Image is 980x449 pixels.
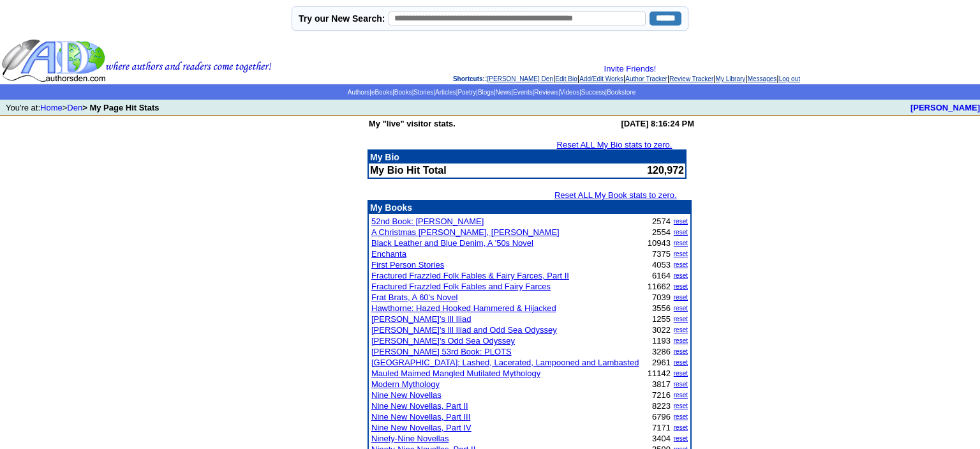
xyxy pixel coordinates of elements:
a: Add/Edit Works [579,75,623,82]
a: reset [674,348,688,355]
font: 2961 [652,358,671,367]
font: 11142 [648,369,671,378]
font: 2574 [652,217,671,226]
font: 120,972 [647,165,684,176]
a: Black Leather and Blue Denim, A '50s Novel [371,238,533,248]
font: 4053 [652,260,671,270]
div: : | | | | | | | [274,64,979,83]
font: 3556 [652,303,671,313]
b: My "live" visitor stats. [369,119,456,128]
a: Edit Bio [555,75,577,82]
font: 6164 [652,271,671,280]
a: reset [674,261,688,268]
a: reset [674,326,688,333]
a: reset [674,435,688,442]
a: A Christmas [PERSON_NAME], [PERSON_NAME] [371,227,560,237]
a: reset [674,305,688,312]
a: Fractured Frazzled Folk Fables and Fairy Farces [371,282,551,291]
a: [PERSON_NAME]'s Ill Iliad [371,314,471,324]
a: Den [67,103,82,112]
a: Enchanta [371,249,406,259]
p: My Bio [370,152,684,162]
a: Author Tracker [625,75,667,82]
a: reset [674,424,688,431]
label: Try our New Search: [299,13,385,24]
a: Nine New Novellas [371,390,442,400]
a: Log out [779,75,800,82]
a: [PERSON_NAME] 53rd Book: PLOTS [371,347,512,356]
a: reset [674,240,688,247]
a: reset [674,359,688,366]
a: Nine New Novellas, Part II [371,401,468,411]
a: [PERSON_NAME] [910,103,980,112]
font: 1255 [652,314,671,324]
a: Reset ALL My Book stats to zero. [554,190,677,200]
a: News [496,89,512,96]
a: [PERSON_NAME]'s Ill Iliad and Odd Sea Odyssey [371,325,557,335]
a: [GEOGRAPHIC_DATA]: Lashed, Lacerated, Lampooned and Lambasted [371,358,639,367]
b: My Bio Hit Total [370,165,447,176]
a: First Person Stories [371,260,444,270]
a: Mauled Maimed Mangled Mutilated Mythology [371,369,540,378]
a: reset [674,370,688,377]
a: reset [674,218,688,225]
a: reset [674,381,688,388]
a: Frat Brats, A 60's Novel [371,293,457,302]
b: > My Page Hit Stats [82,103,159,112]
a: Reviews [534,89,558,96]
a: My Library [716,75,746,82]
a: Fractured Frazzled Folk Fables & Fairy Farces, Part II [371,271,569,280]
a: Review Tracker [669,75,713,82]
a: Bookstore [607,89,635,96]
font: 7171 [652,423,671,432]
a: Reset ALL My Bio stats to zero. [557,140,672,149]
a: reset [674,413,688,420]
a: Nine New Novellas, Part IV [371,423,471,432]
a: reset [674,337,688,344]
font: 7039 [652,293,671,302]
font: 8223 [652,401,671,411]
a: eBooks [371,89,392,96]
font: 11662 [648,282,671,291]
font: 3022 [652,325,671,335]
a: Videos [560,89,579,96]
font: 2554 [652,227,671,237]
a: Invite Friends! [604,64,657,73]
span: Shortcuts: [453,75,485,82]
font: 1193 [652,336,671,346]
a: Home [40,103,63,112]
a: Articles [435,89,456,96]
a: reset [674,294,688,301]
a: reset [674,392,688,399]
font: You're at: > [6,103,159,112]
a: Poetry [457,89,476,96]
font: 10943 [648,238,671,248]
font: 3404 [652,434,671,443]
a: Nine New Novellas, Part III [371,412,470,422]
a: Modern Mythology [371,379,440,389]
img: header_logo2.gif [1,38,272,83]
font: 3817 [652,379,671,389]
a: reset [674,402,688,409]
a: Hawthorne: Hazed Hooked Hammered & Hijacked [371,303,556,313]
font: 7216 [652,390,671,400]
a: Messages [748,75,777,82]
a: reset [674,283,688,290]
a: 52nd Book: [PERSON_NAME] [371,217,484,226]
a: Books [394,89,412,96]
a: Events [513,89,533,96]
a: reset [674,272,688,279]
a: [PERSON_NAME]'s Odd Sea Odyssey [371,336,515,346]
a: Ninety-Nine Novellas [371,434,449,443]
font: 6796 [652,412,671,422]
a: reset [674,316,688,323]
a: Success [581,89,605,96]
p: My Books [370,202,689,213]
a: [PERSON_NAME] Den [487,75,553,82]
font: 3286 [652,347,671,356]
a: Stories [413,89,433,96]
b: [DATE] 8:16:24 PM [621,119,694,128]
a: Blogs [478,89,494,96]
a: reset [674,250,688,257]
